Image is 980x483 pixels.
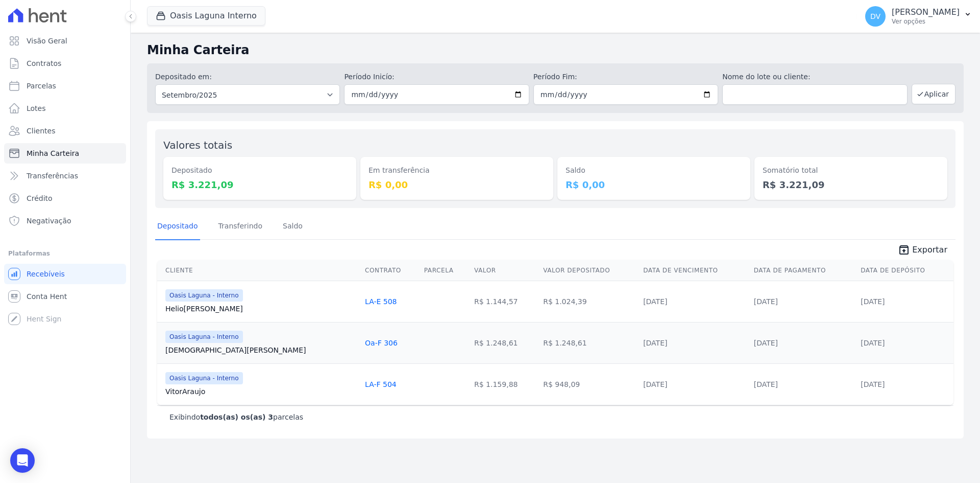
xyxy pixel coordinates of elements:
span: Oasis Laguna - Interno [165,372,243,384]
a: [DATE] [861,380,885,388]
a: Lotes [4,98,126,119]
a: LA-E 508 [365,297,397,306]
th: Cliente [157,260,361,281]
p: [PERSON_NAME] [892,7,960,17]
span: Transferências [27,171,78,181]
label: Período Fim: [533,72,718,82]
th: Valor [470,260,539,281]
span: Visão Geral [27,36,67,46]
a: Transferências [4,166,126,186]
span: Parcelas [27,81,56,91]
a: [DATE] [754,339,778,347]
label: Valores totais [163,139,232,151]
td: R$ 1.248,61 [470,322,539,363]
a: Minha Carteira [4,143,126,164]
a: [DATE] [643,339,667,347]
dt: Em transferência [369,165,545,176]
th: Data de Vencimento [639,260,750,281]
span: Negativação [27,216,71,226]
a: Recebíveis [4,264,126,284]
a: [DATE] [861,297,885,306]
dd: R$ 3.221,09 [763,178,939,192]
td: R$ 948,09 [539,363,639,405]
a: Negativação [4,211,126,231]
button: Aplicar [912,84,955,104]
th: Data de Pagamento [750,260,857,281]
a: [DATE] [861,339,885,347]
dd: R$ 0,00 [566,178,742,192]
a: VitorAraujo [165,386,357,397]
a: unarchive Exportar [890,244,955,258]
a: [DATE] [754,380,778,388]
dd: R$ 3.221,09 [171,178,348,192]
td: R$ 1.024,39 [539,281,639,322]
label: Depositado em: [155,73,212,81]
p: Exibindo parcelas [169,412,303,422]
span: Oasis Laguna - Interno [165,331,243,343]
a: LA-F 504 [365,380,397,388]
label: Período Inicío: [344,72,529,82]
a: [DATE] [643,297,667,306]
dt: Somatório total [763,165,939,176]
a: Oa-F 306 [365,339,398,347]
a: Conta Hent [4,286,126,307]
th: Data de Depósito [856,260,953,281]
span: Recebíveis [27,269,65,279]
span: Clientes [27,126,55,136]
span: Conta Hent [27,291,67,302]
a: Contratos [4,53,126,74]
a: Visão Geral [4,31,126,51]
div: Plataformas [8,247,122,260]
span: Lotes [27,103,46,113]
a: Parcelas [4,76,126,96]
th: Valor Depositado [539,260,639,281]
p: Ver opções [892,17,960,26]
span: Exportar [912,244,947,256]
dd: R$ 0,00 [369,178,545,192]
span: Oasis Laguna - Interno [165,289,243,302]
a: [DATE] [643,380,667,388]
b: todos(as) os(as) 3 [200,413,273,421]
dt: Saldo [566,165,742,176]
button: Oasis Laguna Interno [147,6,265,26]
label: Nome do lote ou cliente: [722,72,907,82]
td: R$ 1.248,61 [539,322,639,363]
a: [DATE] [754,297,778,306]
a: [DEMOGRAPHIC_DATA][PERSON_NAME] [165,345,357,355]
span: Minha Carteira [27,148,79,158]
a: Helio[PERSON_NAME] [165,304,357,314]
th: Contrato [361,260,420,281]
i: unarchive [898,244,910,256]
a: Depositado [155,214,200,240]
a: Clientes [4,121,126,141]
a: Crédito [4,188,126,209]
h2: Minha Carteira [147,41,964,59]
td: R$ 1.159,88 [470,363,539,405]
span: Crédito [27,193,53,203]
td: R$ 1.144,57 [470,281,539,322]
a: Saldo [281,214,305,240]
a: Transferindo [216,214,265,240]
span: DV [870,13,880,20]
div: Open Intercom Messenger [10,448,35,473]
th: Parcela [420,260,470,281]
button: DV [PERSON_NAME] Ver opções [857,2,980,31]
dt: Depositado [171,165,348,176]
span: Contratos [27,58,61,68]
